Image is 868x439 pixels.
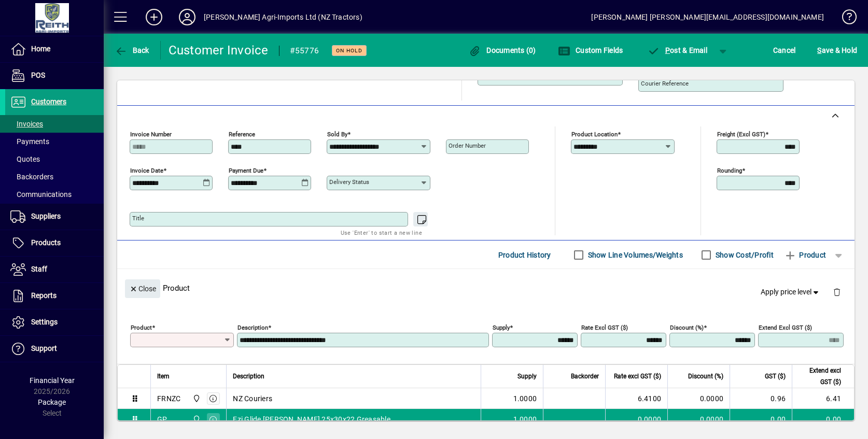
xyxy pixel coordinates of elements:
[5,204,104,230] a: Suppliers
[31,344,57,352] span: Support
[5,133,104,150] a: Payments
[10,190,72,199] span: Communications
[157,371,170,382] span: Item
[555,41,626,60] button: Custom Fields
[817,46,821,54] span: S
[5,309,104,335] a: Settings
[171,8,204,26] button: Profile
[31,291,57,300] span: Reports
[10,155,40,163] span: Quotes
[233,393,272,404] span: NZ Couriers
[341,226,422,238] mat-hint: Use 'Enter' to start a new line
[670,324,704,331] mat-label: Discount (%)
[237,324,268,331] mat-label: Description
[290,43,319,59] div: #55776
[581,324,628,331] mat-label: Rate excl GST ($)
[31,265,47,273] span: Staff
[773,42,796,59] span: Cancel
[157,414,167,424] div: GP
[5,63,104,89] a: POS
[667,388,730,409] td: 0.0000
[10,173,53,181] span: Backorders
[31,71,45,79] span: POS
[571,131,618,138] mat-label: Product location
[10,120,43,128] span: Invoices
[815,41,860,60] button: Save & Hold
[717,167,742,174] mat-label: Rounding
[5,257,104,282] a: Staff
[761,287,821,298] span: Apply price level
[31,97,66,106] span: Customers
[5,168,104,186] a: Backorders
[10,137,49,146] span: Payments
[713,250,774,260] label: Show Cost/Profit
[169,42,269,59] div: Customer Invoice
[130,167,163,174] mat-label: Invoice date
[30,376,75,385] span: Financial Year
[5,186,104,203] a: Communications
[329,178,369,186] mat-label: Delivery status
[641,80,689,87] mat-label: Courier Reference
[493,324,510,331] mat-label: Supply
[513,393,537,404] span: 1.0000
[688,371,723,382] span: Discount (%)
[31,318,58,326] span: Settings
[513,414,537,424] span: 1.0000
[665,46,670,54] span: P
[131,324,152,331] mat-label: Product
[824,287,849,296] app-page-header-button: Delete
[5,230,104,256] a: Products
[571,371,599,382] span: Backorder
[591,9,824,25] div: [PERSON_NAME] [PERSON_NAME][EMAIL_ADDRESS][DOMAIN_NAME]
[647,46,707,54] span: ost & Email
[449,142,486,149] mat-label: Order number
[122,284,163,293] app-page-header-button: Close
[233,414,390,424] span: Ezi Glide [PERSON_NAME] 25x30x22 Greasable
[834,2,855,36] a: Knowledge Base
[130,131,172,138] mat-label: Invoice number
[730,409,792,430] td: 0.00
[784,247,826,263] span: Product
[112,41,152,60] button: Back
[612,393,661,404] div: 6.4100
[5,336,104,362] a: Support
[125,279,160,298] button: Close
[31,45,50,53] span: Home
[717,131,765,138] mat-label: Freight (excl GST)
[129,280,156,298] span: Close
[31,212,61,220] span: Suppliers
[612,414,661,424] div: 0.0000
[117,269,855,307] div: Product
[38,398,66,406] span: Package
[5,36,104,62] a: Home
[824,279,849,304] button: Delete
[667,409,730,430] td: 0.0000
[817,42,857,59] span: ave & Hold
[190,393,202,404] span: Ashburton
[5,283,104,309] a: Reports
[517,371,537,382] span: Supply
[498,247,551,263] span: Product History
[765,371,786,382] span: GST ($)
[5,150,104,168] a: Quotes
[614,371,661,382] span: Rate excl GST ($)
[771,41,799,60] button: Cancel
[31,238,61,247] span: Products
[233,371,264,382] span: Description
[759,324,812,331] mat-label: Extend excl GST ($)
[336,47,362,54] span: On hold
[5,115,104,133] a: Invoices
[190,414,202,425] span: Ashburton
[779,246,831,264] button: Product
[157,393,180,404] div: FRNZC
[558,46,623,54] span: Custom Fields
[327,131,347,138] mat-label: Sold by
[229,167,263,174] mat-label: Payment due
[586,250,683,260] label: Show Line Volumes/Weights
[799,365,841,388] span: Extend excl GST ($)
[137,8,171,26] button: Add
[642,41,712,60] button: Post & Email
[469,46,536,54] span: Documents (0)
[730,388,792,409] td: 0.96
[204,9,362,25] div: [PERSON_NAME] Agri-Imports Ltd (NZ Tractors)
